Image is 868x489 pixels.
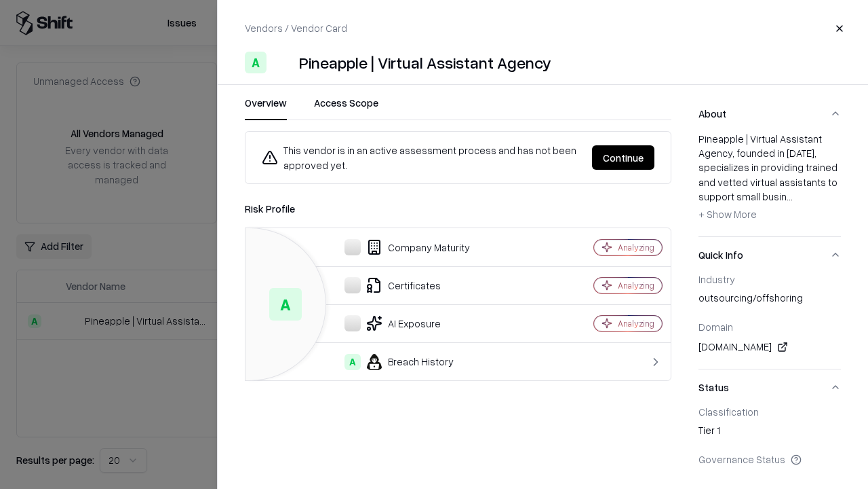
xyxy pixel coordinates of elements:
div: Tier 1 [698,423,841,442]
div: Governance Status [698,453,841,465]
span: + Show More [698,208,757,220]
button: Overview [245,96,287,120]
div: Analyzing [618,242,654,253]
img: Pineapple | Virtual Assistant Agency [272,52,294,73]
div: Analyzing [618,280,654,291]
button: About [698,96,841,132]
div: [DOMAIN_NAME] [698,339,841,355]
div: Pineapple | Virtual Assistant Agency [299,52,551,73]
div: Certificates [256,277,547,293]
div: outsourcing/offshoring [698,291,841,310]
div: Industry [698,273,841,285]
button: Status [698,369,841,405]
div: Analyzing [618,318,654,329]
div: Pineapple | Virtual Assistant Agency, founded in [DATE], specializes in providing trained and vet... [698,132,841,225]
div: Risk Profile [245,200,671,217]
div: Quick Info [698,273,841,369]
div: A [269,288,302,321]
div: Breach History [256,354,547,370]
div: Company Maturity [256,239,547,255]
button: + Show More [698,204,757,225]
button: Continue [592,145,654,170]
p: Vendors / Vendor Card [245,21,347,35]
div: A [344,354,361,370]
span: ... [787,190,793,202]
div: Domain [698,321,841,333]
button: Access Scope [314,96,378,120]
div: About [698,132,841,236]
div: A [245,52,267,73]
div: AI Exposure [256,315,547,331]
button: Quick Info [698,237,841,273]
div: This vendor is in an active assessment process and has not been approved yet. [262,143,581,173]
div: Classification [698,405,841,418]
